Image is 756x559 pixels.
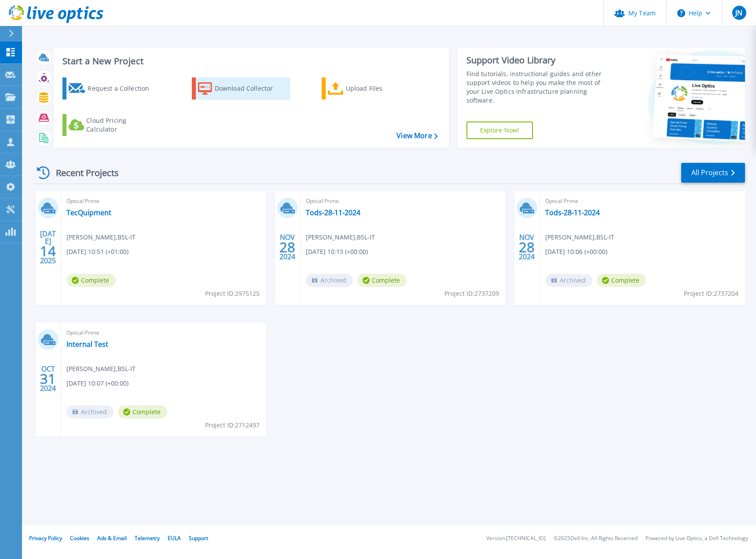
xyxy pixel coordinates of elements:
span: Archived [306,274,353,287]
span: [PERSON_NAME] , BSL-IT [545,232,614,242]
a: Download Collector [192,77,290,99]
a: Cookies [70,534,89,542]
li: Version: [TECHNICAL_ID] [486,536,546,541]
span: Complete [66,274,116,287]
div: [DATE] 2025 [40,231,56,263]
span: [PERSON_NAME] , BSL-IT [66,232,136,242]
span: [DATE] 10:07 (+00:00) [66,379,128,388]
span: Optical Prime [66,196,261,206]
a: TecQuipment [66,208,111,217]
div: Support Video Library [466,55,612,66]
span: 31 [40,375,56,382]
a: Explore Now! [466,121,533,139]
h3: Start a New Project [62,56,437,66]
a: Tods-28-11-2024 [306,208,360,217]
li: Powered by Live Optics, a Dell Technology [646,536,748,541]
span: Optical Prime [306,196,500,206]
span: [DATE] 10:13 (+00:00) [306,247,368,257]
a: Internal Test [66,340,108,349]
div: Cloud Pricing Calculator [86,116,157,134]
div: Download Collector [215,80,285,97]
span: Project ID: 2737209 [444,289,499,298]
span: 28 [279,243,295,251]
span: [PERSON_NAME] , BSL-IT [306,232,375,242]
div: Upload Files [346,80,416,97]
div: Find tutorials, instructional guides and other support videos to help you make the most of your L... [466,70,612,105]
div: OCT 2024 [40,363,56,395]
span: Project ID: 2737204 [684,289,738,298]
li: © 2025 Dell Inc. All Rights Reserved [554,536,638,541]
div: Recent Projects [34,162,131,184]
span: JN [735,9,742,16]
span: Complete [118,405,167,419]
a: Tods-28-11-2024 [545,208,600,217]
span: Complete [357,274,407,287]
span: Optical Prime [66,328,261,338]
span: 14 [40,247,56,255]
a: Cloud Pricing Calculator [62,114,161,136]
span: Complete [597,274,646,287]
span: [DATE] 10:06 (+00:00) [545,247,607,257]
a: EULA [168,534,181,542]
a: Privacy Policy [29,534,62,542]
span: Project ID: 2712497 [205,420,260,430]
span: [DATE] 10:51 (+01:00) [66,247,128,257]
span: Project ID: 2975125 [205,289,260,298]
a: All Projects [681,163,745,183]
span: Archived [66,405,114,419]
a: Ads & Email [97,534,127,542]
a: View More [396,132,437,140]
div: NOV 2024 [518,231,535,263]
a: Support [189,534,208,542]
span: Archived [545,274,592,287]
a: Telemetry [135,534,160,542]
div: Request a Collection [88,80,158,97]
a: Upload Files [322,77,420,99]
div: NOV 2024 [279,231,296,263]
span: 28 [519,243,535,251]
span: [PERSON_NAME] , BSL-IT [66,364,136,374]
a: Request a Collection [62,77,161,99]
span: Optical Prime [545,196,740,206]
